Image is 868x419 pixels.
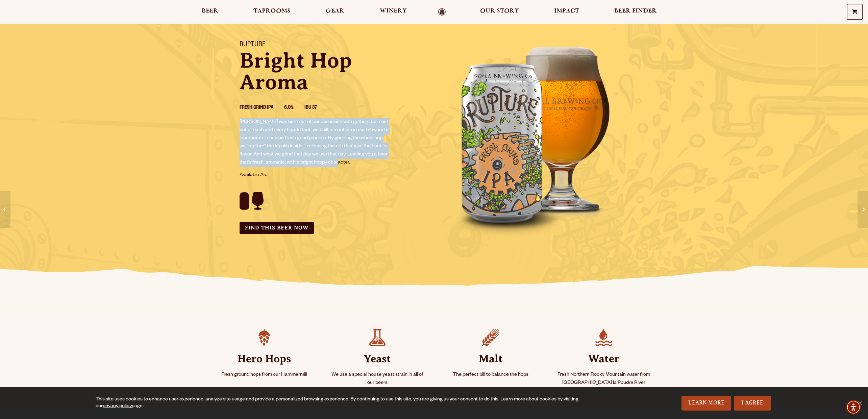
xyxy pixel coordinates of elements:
span: Beer [202,8,218,14]
strong: Hero Hops [216,346,313,371]
p: Fresh Northern Rocky Mountain water from [GEOGRAPHIC_DATA] la Poudre River [555,371,652,387]
a: Find this Beer Now [240,222,314,234]
div: Accessibility Menu [846,400,861,415]
span: Impact [554,8,579,14]
strong: Yeast [329,346,426,371]
a: Gear [321,8,349,16]
a: Our Story [476,8,523,16]
a: Winery [375,8,411,16]
a: I Agree [734,396,771,411]
a: Beer [197,8,223,16]
p: [PERSON_NAME] was born out of our obsession with getting the most out of each and every hop. In f... [240,118,389,167]
p: We use a special house yeast strain in all of our beers [329,371,426,387]
span: Winery [380,8,407,14]
strong: Malt [442,346,539,371]
a: Odell Home [429,8,455,16]
div: This site uses cookies to enhance user experience, analyze site usage and provide a personalized ... [96,396,596,410]
strong: Water [555,346,652,371]
a: privacy policy [103,404,132,409]
span: Our Story [480,8,519,14]
li: IBU 37 [304,104,328,113]
a: Learn More [681,396,731,411]
p: Available As: [240,171,426,179]
p: Bright Hop Aroma [240,50,426,93]
img: Image of can and pour [434,33,637,236]
h1: Rupture [240,41,426,50]
a: Impact [550,8,584,16]
p: The perfect bill to balance the hops [442,371,539,379]
li: Fresh Grind IPA [240,104,284,113]
span: Taprooms [253,8,291,14]
p: Fresh ground hops from our Hammermill [216,371,313,379]
span: Beer Finder [614,8,657,14]
a: Beer Finder [610,8,661,16]
span: Gear [326,8,344,14]
li: 6.0% [284,104,304,113]
a: Taprooms [249,8,295,16]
